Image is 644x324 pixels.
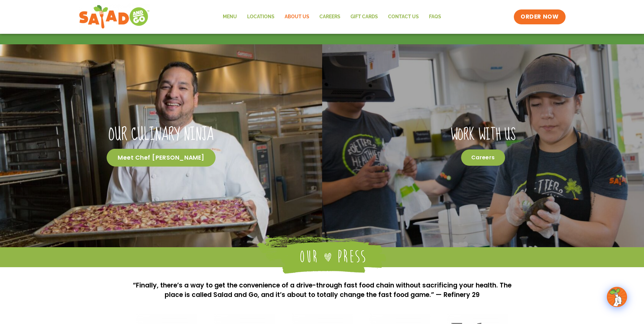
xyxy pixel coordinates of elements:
[218,9,446,25] nav: Menu
[607,287,626,306] img: wpChatIcon
[218,9,242,25] a: Menu
[521,13,558,21] span: ORDER NOW
[345,9,383,25] a: GIFT CARDS
[106,149,216,167] span: Meet Chef [PERSON_NAME]
[280,9,314,25] a: About Us
[514,9,565,24] a: ORDER NOW
[461,149,505,166] span: Careers
[424,9,446,25] a: FAQs
[334,125,633,144] h2: Work with us
[314,9,345,25] a: Careers
[79,3,150,30] img: new-SAG-logo-768×292
[133,281,511,300] p: “Finally, there’s a way to get the convenience of a drive-through fast food chain without sacrifi...
[242,9,280,25] a: Locations
[383,9,424,25] a: Contact Us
